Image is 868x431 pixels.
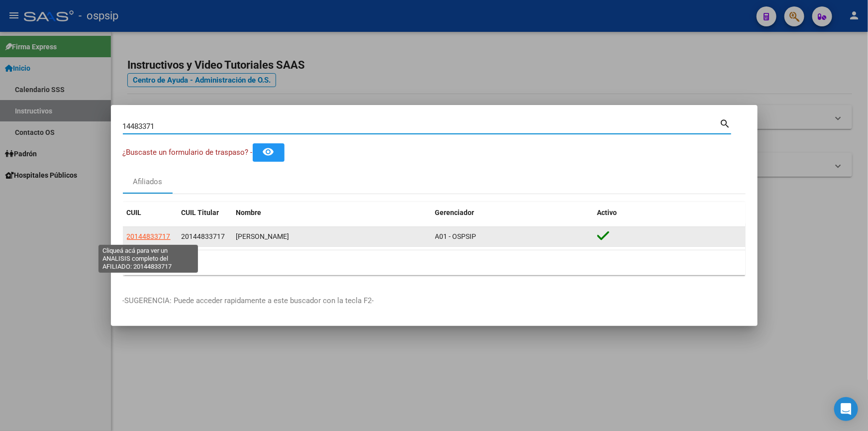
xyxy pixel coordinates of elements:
[127,232,171,240] span: 20144833717
[123,202,178,223] datatable-header-cell: CUIL
[431,202,593,223] datatable-header-cell: Gerenciador
[232,202,431,223] datatable-header-cell: Nombre
[123,148,253,157] span: ¿Buscaste un formulario de traspaso? -
[236,209,262,216] span: Nombre
[178,202,232,223] datatable-header-cell: CUIL Titular
[123,295,746,307] p: -SUGERENCIA: Puede acceder rapidamente a este buscador con la tecla F2-
[720,117,731,129] mat-icon: search
[435,232,477,240] span: A01 - OSPSIP
[834,397,858,421] div: Open Intercom Messenger
[133,176,162,188] div: Afiliados
[263,146,275,158] mat-icon: remove_red_eye
[123,250,746,275] div: 1 total
[236,231,427,242] div: [PERSON_NAME]
[593,202,746,223] datatable-header-cell: Activo
[127,209,142,216] span: CUIL
[435,209,475,216] span: Gerenciador
[182,232,225,240] span: 20144833717
[597,209,617,216] span: Activo
[182,209,219,216] span: CUIL Titular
